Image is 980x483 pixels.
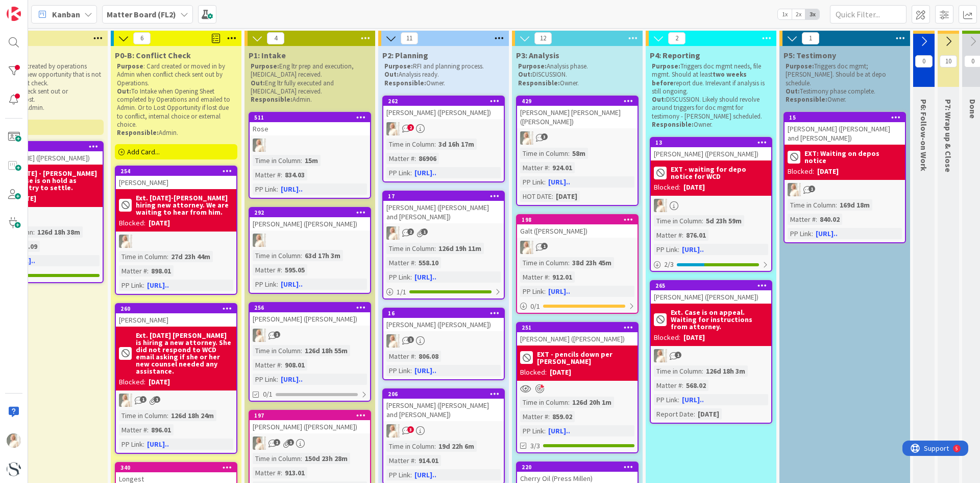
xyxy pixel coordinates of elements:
[117,62,235,87] p: : Card created or moved in by Admin when conflict check sent out by Operations.
[650,50,700,60] span: P4: Reporting
[788,199,836,211] div: Time in Column
[802,32,819,44] span: 1
[805,9,819,19] span: 3x
[120,168,236,175] div: 254
[675,352,681,358] span: 1
[383,424,504,438] div: KS
[682,395,704,404] a: [URL]..
[127,147,160,156] span: Add Card...
[277,183,278,195] span: :
[668,32,685,44] span: 2
[253,139,266,152] img: KS
[116,167,236,176] div: 254
[383,192,504,201] div: 17
[683,229,708,241] div: 876.01
[147,265,149,277] span: :
[120,305,236,312] div: 260
[548,162,550,173] span: :
[416,257,441,268] div: 558.10
[251,79,265,87] strong: Out:
[149,218,170,228] div: [DATE]
[702,215,703,226] span: :
[520,286,544,297] div: PP Link
[570,148,588,159] div: 58m
[115,50,191,60] span: P0-B: Conflict Check
[250,312,370,326] div: [PERSON_NAME] ([PERSON_NAME])
[119,280,143,291] div: PP Link
[250,113,370,135] div: 511Rose
[383,334,504,348] div: KS
[383,389,504,399] div: 206
[388,193,504,200] div: 17
[281,169,282,180] span: :
[133,32,151,44] span: 6
[652,121,770,129] p: Owner.
[282,264,307,275] div: 595.05
[836,199,837,211] span: :
[434,243,436,254] span: :
[651,290,771,304] div: [PERSON_NAME] ([PERSON_NAME])
[249,50,286,60] span: P1: Intake
[282,169,307,180] div: 834.03
[383,309,504,318] div: 16
[251,95,292,104] strong: Responsible:
[517,224,638,238] div: Galt ([PERSON_NAME])
[136,194,233,216] b: Ext. [DATE]-[PERSON_NAME] hiring new attorney. We are waiting to hear from him.
[384,79,426,87] strong: Responsible:
[534,32,552,44] span: 12
[117,87,235,129] p: To Intake when Opening Sheet completed by Operations and emailed to Admin. Or to Lost Opportunity...
[386,167,410,178] div: PP Link
[837,199,872,211] div: 169d 18m
[21,2,46,14] span: Support
[783,50,836,60] span: P5: Testimony
[915,55,933,67] span: 0
[302,250,343,261] div: 63d 17h 3m
[651,281,771,304] div: 265[PERSON_NAME] ([PERSON_NAME])
[117,128,159,137] strong: Responsible:
[281,375,303,384] a: [URL]..
[301,250,302,261] span: :
[786,96,904,104] p: Owner.
[253,359,281,371] div: Matter #
[522,324,638,331] div: 251
[517,97,638,128] div: 429[PERSON_NAME] [PERSON_NAME] ([PERSON_NAME])
[530,301,540,312] span: 0 / 1
[654,182,680,193] div: Blocked:
[652,95,666,104] strong: Out:
[785,113,905,122] div: 15
[522,98,638,105] div: 429
[651,199,771,212] div: KS
[119,218,145,228] div: Blocked:
[544,286,546,297] span: :
[570,257,614,268] div: 38d 23h 45m
[147,281,169,290] a: [URL]..
[968,99,978,119] span: Done
[548,287,570,296] a: [URL]..
[816,214,817,225] span: :
[253,329,266,342] img: KS
[517,106,638,128] div: [PERSON_NAME] [PERSON_NAME] ([PERSON_NAME])
[383,309,504,331] div: 16[PERSON_NAME] ([PERSON_NAME])
[919,99,929,171] span: P6: Follow-on Work
[517,215,638,238] div: 198Galt ([PERSON_NAME])
[33,226,35,238] span: :
[383,97,504,106] div: 262
[250,303,370,326] div: 256[PERSON_NAME] ([PERSON_NAME])
[414,470,436,479] a: [URL]..
[116,313,236,327] div: [PERSON_NAME]
[517,332,638,346] div: [PERSON_NAME] ([PERSON_NAME])
[812,228,813,239] span: :
[671,309,768,330] b: Ext. Case is on appeal. Waiting for instructions from attorney.
[384,79,503,87] p: Owner.
[664,259,674,270] span: 2 / 3
[116,304,236,327] div: 260[PERSON_NAME]
[683,182,705,193] div: [DATE]
[383,122,504,135] div: KS
[651,147,771,160] div: [PERSON_NAME] ([PERSON_NAME])
[785,183,905,196] div: KS
[250,436,370,450] div: KS
[436,243,484,254] div: 126d 19h 11m
[267,32,284,44] span: 4
[520,131,533,145] img: KS
[386,334,400,348] img: KS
